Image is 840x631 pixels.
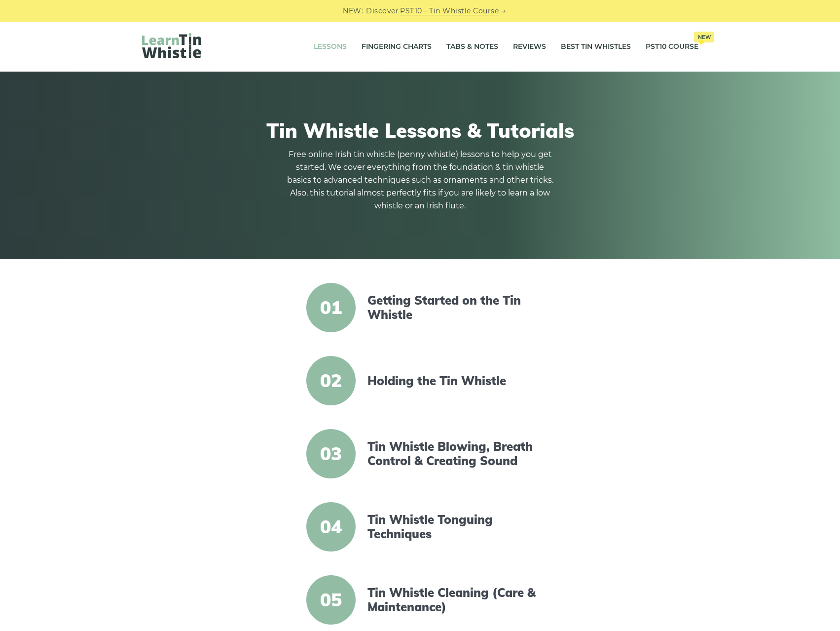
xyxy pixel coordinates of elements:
[367,293,537,322] a: Getting Started on the Tin Whistle
[446,35,498,59] a: Tabs & Notes
[694,32,714,42] span: New
[367,586,537,614] a: Tin Whistle Cleaning (Care & Maintenance)
[306,356,356,405] span: 02
[513,35,546,59] a: Reviews
[306,429,356,478] span: 03
[287,148,553,212] p: Free online Irish tin whistle (penny whistle) lessons to help you get started. We cover everythin...
[314,35,347,59] a: Lessons
[306,502,356,552] span: 04
[367,374,537,388] a: Holding the Tin Whistle
[142,33,201,58] img: LearnTinWhistle.com
[362,35,432,59] a: Fingering Charts
[306,575,356,625] span: 05
[367,513,537,541] a: Tin Whistle Tonguing Techniques
[306,283,356,332] span: 01
[646,35,698,59] a: PST10 CourseNew
[142,118,698,142] h1: Tin Whistle Lessons & Tutorials
[561,35,631,59] a: Best Tin Whistles
[367,439,537,468] a: Tin Whistle Blowing, Breath Control & Creating Sound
